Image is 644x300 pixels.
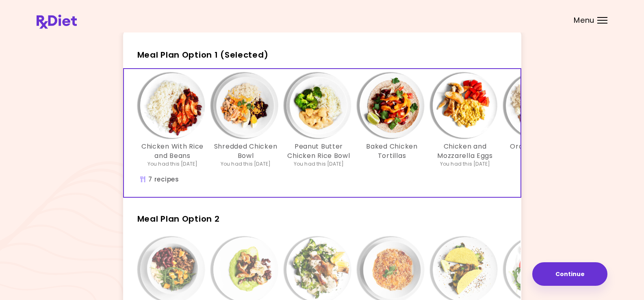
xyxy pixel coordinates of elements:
[213,142,278,160] h3: Shredded Chicken Bowl
[532,262,607,286] button: Continue
[506,142,571,160] h3: Orange Beans & Rice
[502,73,575,168] div: Info - Orange Beans & Rice - Meal Plan Option 1 (Selected)
[147,160,198,168] div: You had this [DATE]
[356,73,429,168] div: Info - Baked Chicken Tortillas - Meal Plan Option 1 (Selected)
[440,160,490,168] div: You had this [DATE]
[137,213,220,224] span: Meal Plan Option 2
[282,73,356,168] div: Info - Peanut Butter Chicken Rice Bowl - Meal Plan Option 1 (Selected)
[294,160,344,168] div: You had this [DATE]
[360,142,425,160] h3: Baked Chicken Tortillas
[221,160,271,168] div: You had this [DATE]
[136,73,209,168] div: Info - Chicken With Rice and Beans - Meal Plan Option 1 (Selected)
[140,142,205,160] h3: Chicken With Rice and Beans
[429,73,502,168] div: Info - Chicken and Mozzarella Eggs - Meal Plan Option 1 (Selected)
[209,73,282,168] div: Info - Shredded Chicken Bowl - Meal Plan Option 1 (Selected)
[286,142,351,160] h3: Peanut Butter Chicken Rice Bowl
[433,142,498,160] h3: Chicken and Mozzarella Eggs
[574,17,594,24] span: Menu
[137,49,269,60] span: Meal Plan Option 1 (Selected)
[37,15,77,29] img: RxDiet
